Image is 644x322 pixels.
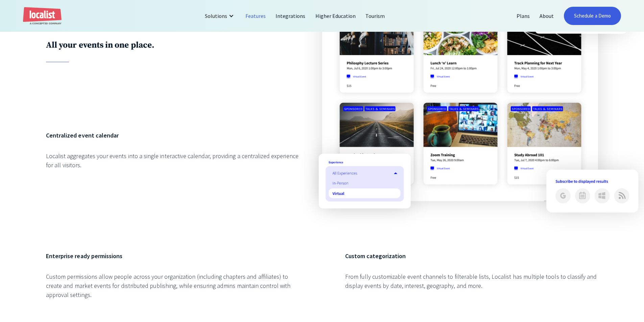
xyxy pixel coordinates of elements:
h6: Enterprise ready permissions [46,251,299,261]
a: Features [241,8,271,24]
div: Localist aggregates your events into a single interactive calendar, providing a centralized exper... [46,151,299,170]
a: About [535,8,559,24]
a: Schedule a Demo [564,7,621,25]
h2: All your events in one place. [46,40,299,50]
a: home [23,7,62,25]
a: Integrations [271,8,310,24]
a: Plans [512,8,535,24]
div: Solutions [205,12,227,20]
div: From fully customizable event channels to filterable lists, Localist has multiple tools to classi... [345,272,598,290]
div: Custom permissions allow people across your organization (including chapters and affiliates) to c... [46,272,299,299]
a: Tourism [361,8,390,24]
h6: Custom categorization [345,251,598,261]
div: Solutions [200,8,241,24]
h6: Centralized event calendar [46,131,299,140]
a: Higher Education [311,8,361,24]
